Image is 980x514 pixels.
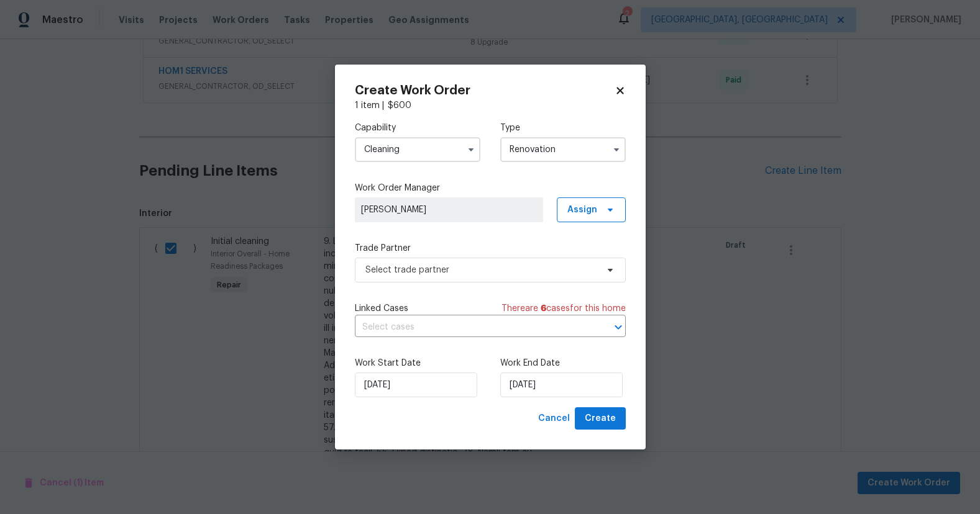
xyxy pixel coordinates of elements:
[500,122,626,134] label: Type
[355,84,615,97] h2: Create Work Order
[355,242,626,255] label: Trade Partner
[355,372,477,397] input: M/D/YYYY
[609,142,624,157] button: Show options
[585,411,616,426] span: Create
[464,142,479,157] button: Show options
[355,357,480,369] label: Work Start Date
[355,182,626,194] label: Work Order Manager
[541,304,546,313] span: 6
[538,411,570,426] span: Cancel
[533,407,575,430] button: Cancel
[501,302,626,315] span: There are case s for this home
[500,372,623,397] input: M/D/YYYY
[575,407,626,430] button: Create
[500,137,626,162] input: Select...
[355,99,626,112] div: 1 item |
[355,318,591,337] input: Select cases
[355,137,480,162] input: Select...
[361,204,537,216] span: [PERSON_NAME]
[610,318,627,336] button: Open
[500,357,626,369] label: Work End Date
[388,101,411,110] span: $ 600
[567,204,597,216] span: Assign
[355,122,480,134] label: Capability
[355,302,408,315] span: Linked Cases
[365,264,597,276] span: Select trade partner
